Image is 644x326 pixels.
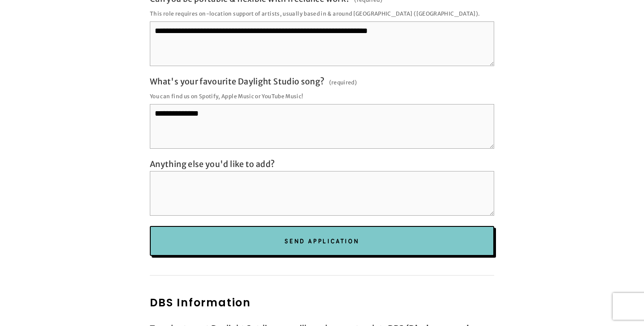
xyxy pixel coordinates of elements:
span: Send Application [284,237,360,245]
p: You can find us on Spotify, Apple Music or YouTube Music! [150,90,494,102]
h2: DBS Information [150,295,494,311]
span: (required) [329,76,357,88]
span: What's your favourite Daylight Studio song? [150,76,324,87]
p: This role requires on-location support of artists, usually based in & around [GEOGRAPHIC_DATA] ([... [150,8,494,20]
button: Send ApplicationSend Application [150,226,494,256]
span: Anything else you'd like to add? [150,159,275,169]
